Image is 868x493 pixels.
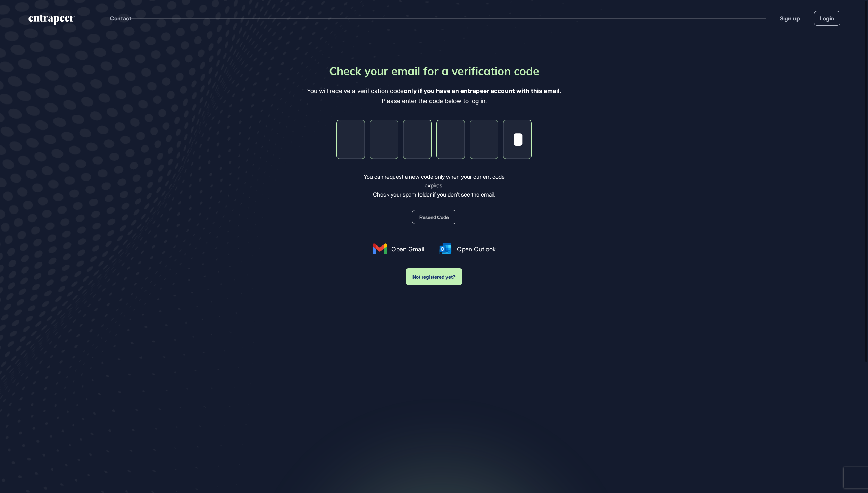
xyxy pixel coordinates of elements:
[307,86,561,106] div: You will receive a verification code . Please enter the code below to log in.
[406,268,462,285] button: Not registered yet?
[780,14,800,23] a: Sign up
[373,243,424,254] a: Open Gmail
[329,62,539,79] div: Check your email for a verification code
[391,244,424,254] span: Open Gmail
[406,261,462,285] a: Not registered yet?
[814,11,840,26] a: Login
[457,244,496,254] span: Open Outlook
[110,14,131,23] button: Contact
[438,243,496,254] a: Open Outlook
[28,15,75,28] a: entrapeer-logo
[412,210,456,224] button: Resend Code
[354,173,515,199] div: You can request a new code only when your current code expires. Check your spam folder if you don...
[404,87,560,94] b: only if you have an entrapeer account with this email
